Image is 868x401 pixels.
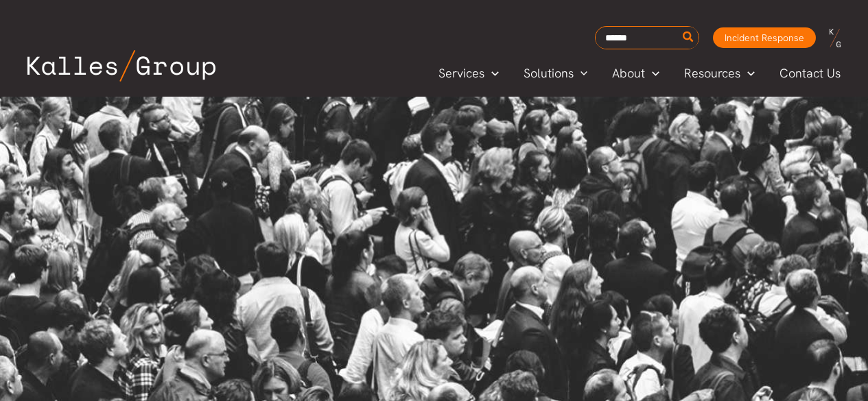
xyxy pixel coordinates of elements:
[672,63,767,84] a: ResourcesMenu Toggle
[426,63,511,84] a: ServicesMenu Toggle
[574,63,588,84] span: Menu Toggle
[684,63,740,84] span: Resources
[27,50,215,82] img: Kalles Group
[740,63,755,84] span: Menu Toggle
[779,63,841,84] span: Contact Us
[426,62,854,84] nav: Primary Site Navigation
[645,63,659,84] span: Menu Toggle
[680,27,697,49] button: Search
[713,27,816,48] a: Incident Response
[600,63,672,84] a: AboutMenu Toggle
[767,63,854,84] a: Contact Us
[612,63,645,84] span: About
[438,63,484,84] span: Services
[511,63,600,84] a: SolutionsMenu Toggle
[524,63,574,84] span: Solutions
[484,63,499,84] span: Menu Toggle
